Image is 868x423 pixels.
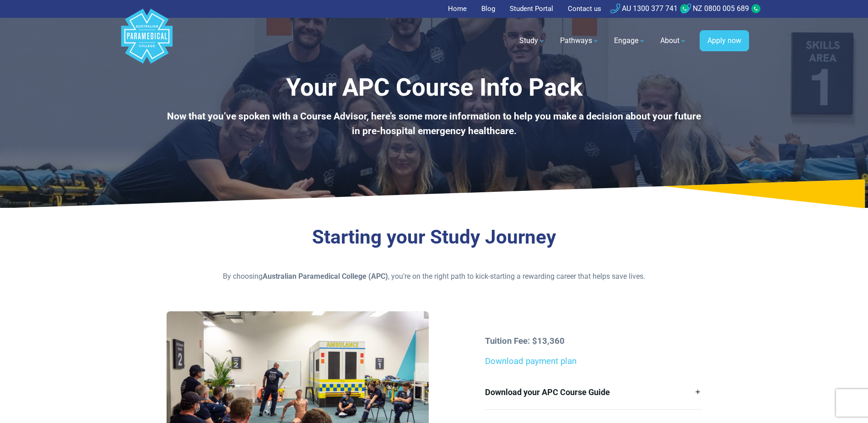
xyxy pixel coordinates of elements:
[167,271,702,282] p: By choosing , you’re on the right path to kick-starting a rewarding career that helps save lives.
[167,73,702,102] h1: Your APC Course Info Pack
[119,18,174,64] a: Australian Paramedical College
[167,226,702,249] h3: Starting your Study Journey
[167,111,701,136] b: Now that you’ve spoken with a Course Advisor, here’s some more information to help you make a dec...
[485,336,565,346] strong: Tuition Fee: $13,360
[485,375,701,409] a: Download your APC Course Guide
[655,28,692,54] a: About
[555,28,605,54] a: Pathways
[700,30,749,51] a: Apply now
[485,356,577,366] a: Download payment plan
[610,4,678,13] a: AU 1300 377 741
[609,28,651,54] a: Engage
[263,272,388,281] strong: Australian Paramedical College (APC)
[681,4,749,13] a: NZ 0800 005 689
[514,28,551,54] a: Study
